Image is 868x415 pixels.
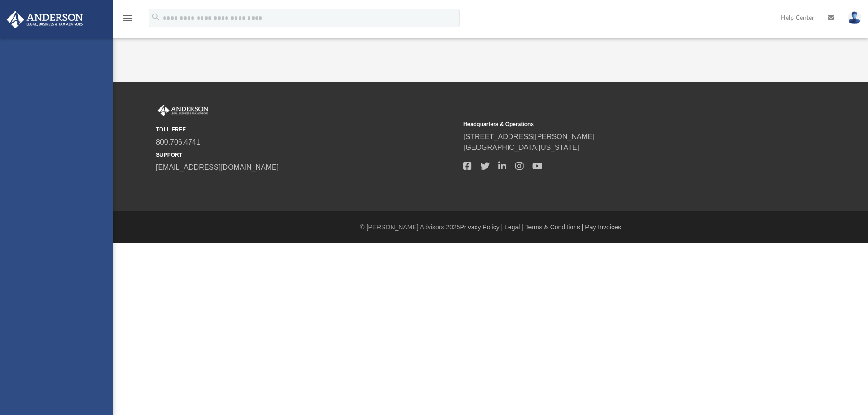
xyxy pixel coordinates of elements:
a: [STREET_ADDRESS][PERSON_NAME] [463,133,594,140]
div: © [PERSON_NAME] Advisors 2025 [113,223,868,232]
img: Anderson Advisors Platinum Portal [4,11,86,28]
a: Legal | [505,224,524,231]
i: search [151,12,161,22]
a: Privacy Policy | [460,224,503,231]
a: menu [122,17,133,23]
i: menu [122,13,133,23]
a: [EMAIL_ADDRESS][DOMAIN_NAME] [156,163,278,171]
small: TOLL FREE [156,126,457,134]
img: User Pic [848,11,861,24]
a: [GEOGRAPHIC_DATA][US_STATE] [463,144,579,151]
a: Terms & Conditions | [525,224,584,231]
a: 800.706.4741 [156,138,200,146]
img: Anderson Advisors Platinum Portal [156,105,210,117]
a: Pay Invoices [585,224,621,231]
small: Headquarters & Operations [463,120,764,128]
small: SUPPORT [156,151,457,159]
